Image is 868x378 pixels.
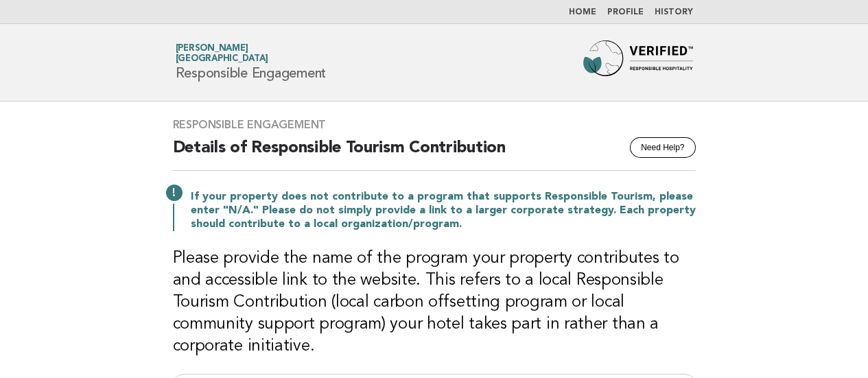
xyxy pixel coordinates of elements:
[176,44,268,63] a: [PERSON_NAME][GEOGRAPHIC_DATA]
[173,248,696,357] h3: Please provide the name of the program your property contributes to and accessible link to the we...
[569,8,596,16] a: Home
[173,118,696,132] h3: Responsible Engagement
[176,45,327,80] h1: Responsible Engagement
[176,55,268,64] span: [GEOGRAPHIC_DATA]
[655,8,693,16] a: History
[607,8,644,16] a: Profile
[583,40,693,84] img: Forbes Travel Guide
[173,137,696,171] h2: Details of Responsible Tourism Contribution
[630,137,695,158] button: Need Help?
[191,190,696,231] p: If your property does not contribute to a program that supports Responsible Tourism, please enter...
